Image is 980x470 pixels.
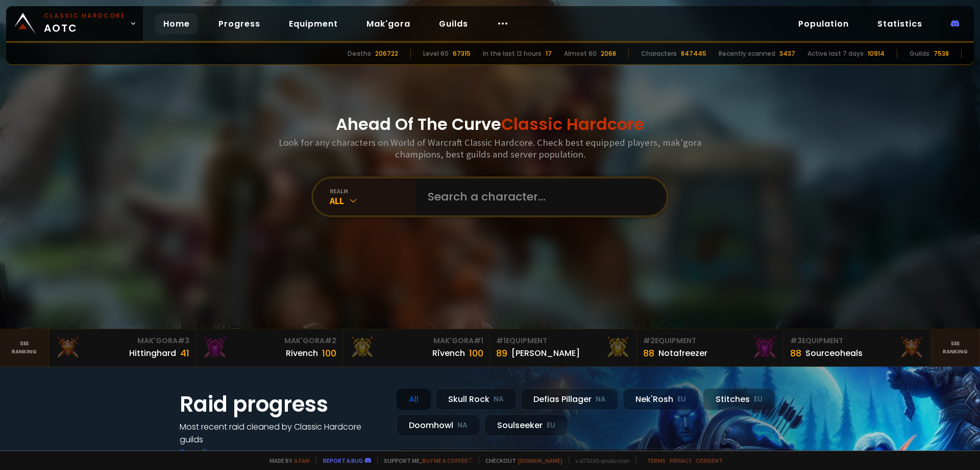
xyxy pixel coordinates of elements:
div: Almost 60 [564,49,597,58]
div: Notafreezer [658,347,707,360]
a: Progress [210,13,268,34]
div: 10914 [868,49,885,58]
a: Mak'Gora#3Hittinghard41 [49,329,196,366]
div: Equipment [643,335,777,346]
div: Rîvench [432,347,465,360]
span: Checkout [479,457,562,464]
small: NA [457,420,468,431]
a: Mak'Gora#1Rîvench100 [343,329,490,366]
span: # 3 [178,335,189,346]
span: # 2 [325,335,336,346]
div: 7538 [934,49,949,58]
a: Home [155,13,198,34]
a: Mak'Gora#2Rivench100 [196,329,343,366]
div: [PERSON_NAME] [511,347,580,360]
h1: Ahead Of The Curve [336,112,644,137]
div: Sourceoheals [805,347,863,360]
a: Guilds [431,13,476,34]
div: 100 [322,346,336,360]
div: All [330,195,415,207]
a: Statistics [869,13,930,34]
span: Support me, [377,457,473,464]
div: In the last 12 hours [483,49,542,58]
span: Made by [263,457,309,464]
a: Seeranking [931,329,980,366]
div: Characters [641,49,677,58]
div: 17 [546,49,552,58]
div: All [396,388,431,410]
a: Report a bug [323,457,363,464]
div: realm [330,187,415,195]
div: Rivench [286,347,318,360]
a: a fan [294,457,309,464]
div: 2068 [601,49,616,58]
div: 88 [790,346,801,360]
div: Nek'Rosh [623,388,699,410]
a: #1Equipment89[PERSON_NAME] [490,329,637,366]
div: 89 [496,346,507,360]
span: AOTC [44,11,126,36]
div: 67315 [453,49,471,58]
a: Population [790,13,857,34]
a: Equipment [281,13,346,34]
div: Soulseeker [484,414,568,436]
div: 88 [643,346,654,360]
div: Deaths [348,49,371,58]
a: #3Equipment88Sourceoheals [784,329,931,366]
h4: Most recent raid cleaned by Classic Hardcore guilds [180,420,384,446]
span: # 3 [790,335,802,346]
input: Search a character... [422,178,654,215]
span: v. d752d5 - production [569,457,630,464]
a: Buy me a coffee [422,457,473,464]
div: Equipment [790,335,924,346]
div: Mak'Gora [202,335,336,346]
small: EU [547,420,555,431]
span: Classic Hardcore [501,113,644,136]
div: Stitches [703,388,775,410]
a: Mak'gora [358,13,419,34]
div: Defias Pillager [521,388,619,410]
div: Level 60 [423,49,449,58]
h3: Look for any characters on World of Warcraft Classic Hardcore. Check best equipped players, mak'g... [275,137,705,160]
div: Mak'Gora [55,335,189,346]
h1: Raid progress [180,388,384,420]
div: 206722 [375,49,398,58]
div: 3437 [779,49,795,58]
a: Consent [696,457,723,464]
div: Mak'Gora [349,335,483,346]
span: # 1 [496,335,506,346]
small: EU [754,394,763,405]
a: [DOMAIN_NAME] [518,457,562,464]
div: Guilds [910,49,929,58]
div: 100 [469,346,483,360]
a: See all progress [180,446,246,458]
small: Classic Hardcore [44,11,126,20]
small: NA [494,394,504,405]
div: 847445 [681,49,706,58]
small: NA [596,394,606,405]
span: # 2 [643,335,655,346]
div: Equipment [496,335,630,346]
small: EU [677,394,686,405]
a: Classic HardcoreAOTC [6,6,143,41]
div: Active last 7 days [807,49,864,58]
div: Hittinghard [129,347,176,360]
a: Terms [647,457,666,464]
div: Skull Rock [435,388,517,410]
a: #2Equipment88Notafreezer [637,329,784,366]
div: Doomhowl [396,414,480,436]
span: # 1 [474,335,483,346]
div: Recently scanned [719,49,775,58]
div: 41 [180,346,189,360]
a: Privacy [670,457,692,464]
